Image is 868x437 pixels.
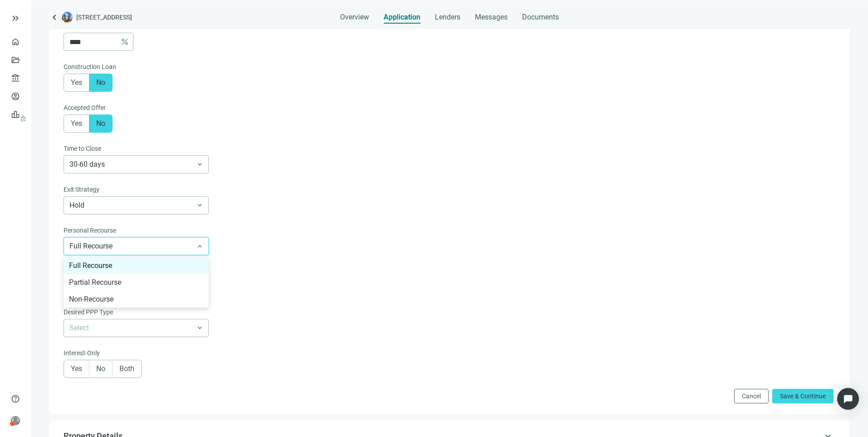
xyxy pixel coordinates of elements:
[10,13,21,24] button: keyboard_double_arrow_right
[384,13,420,22] span: Application
[71,364,82,373] span: Yes
[71,119,82,128] span: Yes
[120,37,129,46] span: percent
[742,392,761,400] span: Cancel
[69,293,203,305] div: Non-Recourse
[837,388,859,410] div: Open Intercom Messenger
[96,364,105,373] span: No
[64,225,116,235] span: Personal Recourse
[64,307,113,317] span: Desired PPP Type
[96,78,105,87] span: No
[522,13,559,22] span: Documents
[64,291,209,308] div: Non-Recourse
[62,12,73,23] img: deal-logo
[64,274,209,291] div: Partial Recourse
[69,197,203,214] span: Hold
[69,238,203,255] span: Full Recourse
[49,12,60,23] a: keyboard_arrow_left
[772,389,833,403] button: Save & Continue
[64,62,116,72] span: Construction Loan
[11,394,20,403] span: help
[475,13,508,21] span: Messages
[64,257,209,274] div: Full Recourse
[435,13,460,22] span: Lenders
[64,184,99,194] span: Exit Strategy
[69,277,203,288] div: Partial Recourse
[64,144,101,154] span: Time to Close
[69,156,203,173] span: 30-60 days
[64,348,100,358] span: Interest-Only
[734,389,769,403] button: Cancel
[64,103,106,113] span: Accepted Offer
[780,392,826,400] span: Save & Continue
[11,416,20,425] span: person
[69,260,203,271] div: Full Recourse
[119,364,134,373] span: Both
[96,119,105,128] span: No
[340,13,369,22] span: Overview
[71,78,82,87] span: Yes
[76,13,132,22] span: [STREET_ADDRESS]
